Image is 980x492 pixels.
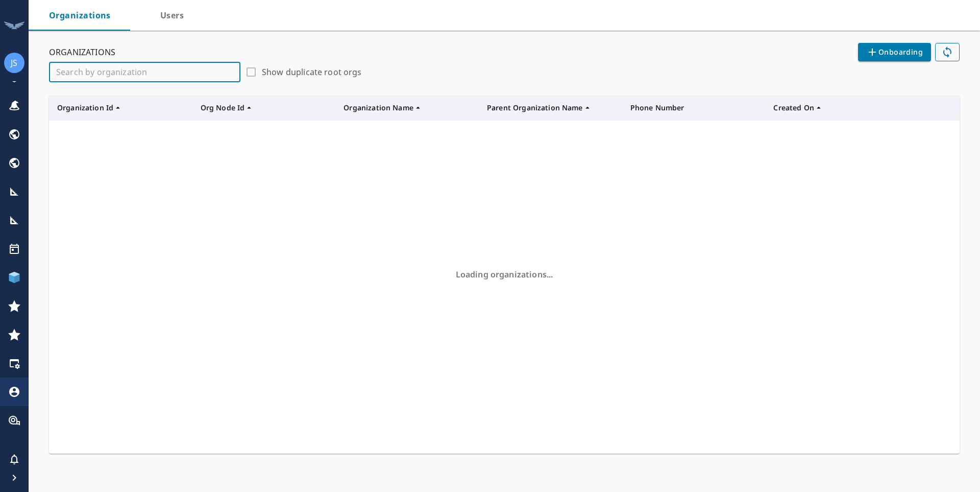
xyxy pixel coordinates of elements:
p: ORGANIZATIONS [49,46,115,58]
div: Image Grabber US [8,157,20,169]
div: Assess Settings [8,357,20,369]
div: CreatedOn [765,95,909,121]
div: LegacyOrgId [192,95,336,121]
div: Org Node Id [192,95,336,121]
div: Image Grabber Philly [8,128,20,140]
div: Parent Organization Name [479,95,622,121]
span: Users [152,8,192,22]
p: Show duplicate root orgs [262,66,362,78]
div: OrgId [49,95,192,121]
div: Organization Id [49,95,192,121]
label: Loading organizations... [456,270,553,278]
div: Phone Number [622,95,766,121]
img: EagleView Logo [4,21,24,29]
button: Sync data from OM to EUM [935,43,960,61]
input: Search by organization [56,62,240,82]
div: ParentOrganizationName [479,95,622,121]
div: My EagleView portal [8,414,20,427]
div: Measurements UI [8,185,20,198]
div: OrgName [335,95,479,121]
div: This is a micro-ui designed to allow users interact with webalignment for dsm alignment and qc. [8,100,20,112]
div: Organization Name [335,95,479,121]
div: JS [4,53,24,73]
div: Operations Center [8,300,20,312]
div: User Management [8,386,20,398]
span: Onboarding [866,46,923,59]
div: grid [49,121,960,454]
div: Fluid Assess [8,271,20,284]
div: Assess Ordering [8,329,20,341]
div: Created On [765,95,909,121]
span: Organizations [49,8,111,22]
button: Onboarding [858,43,931,61]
